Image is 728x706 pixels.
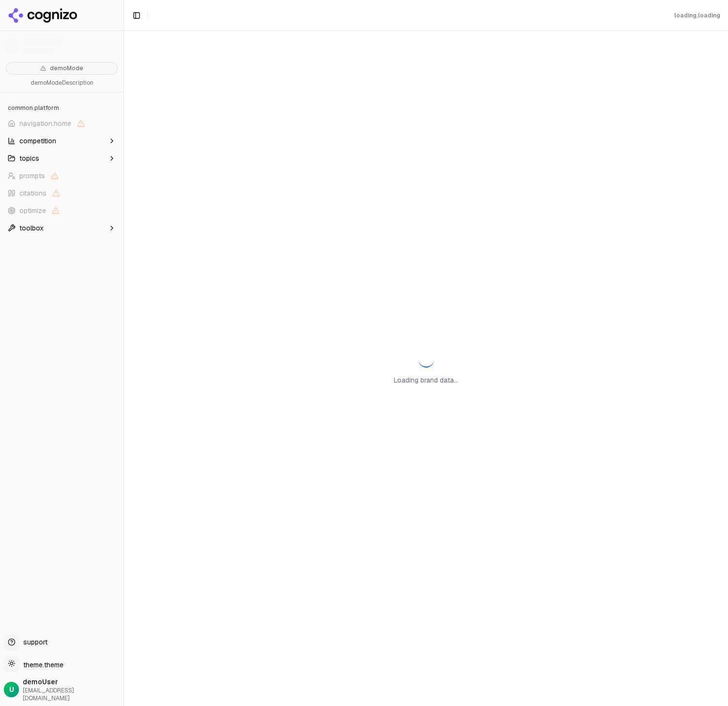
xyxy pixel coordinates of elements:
button: topics [4,151,120,166]
span: topics [19,153,39,163]
button: competition [4,133,120,149]
p: demoModeDescription [6,78,118,88]
p: Loading brand data... [394,375,458,385]
span: competition [19,136,56,146]
span: U [9,685,14,694]
span: theme.theme [19,660,63,669]
button: toolbox [4,220,120,236]
span: toolbox [19,223,44,233]
span: citations [19,188,46,198]
span: support [19,637,47,647]
span: demoUser [23,677,120,687]
span: navigation.home [19,119,71,128]
span: demoMode [50,64,83,72]
div: loading.loading [674,12,720,19]
span: prompts [19,171,45,181]
span: [EMAIL_ADDRESS][DOMAIN_NAME] [23,687,120,702]
div: common.platform [4,100,120,116]
span: optimize [19,206,46,215]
